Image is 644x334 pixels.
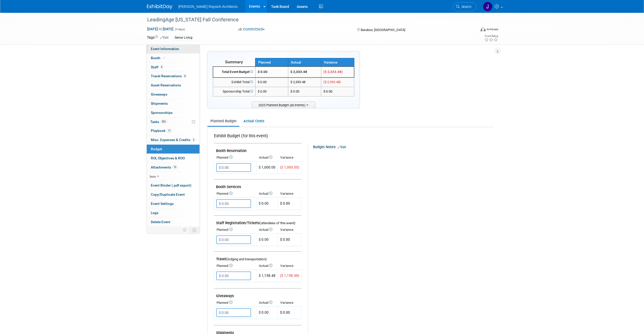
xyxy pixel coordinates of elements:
th: Planned [214,299,256,306]
a: Event Binder (.pdf export) [147,181,200,190]
span: Misc. Expenses & Credits [151,138,195,142]
span: Logs [151,211,158,215]
span: to [158,27,163,31]
span: Tasks [150,120,167,124]
span: ($ 1,158.48) [280,274,299,278]
td: $ 2,333.48 [288,78,321,87]
span: Sponsorships [151,111,173,115]
a: Booth [147,54,200,63]
span: Staff [151,65,163,69]
th: Variance [278,154,302,161]
a: Misc. Expenses & Credits5 [147,135,200,144]
span: ROI, Objectives & ROO [151,156,185,160]
th: Actual [256,262,278,269]
th: Planned [214,190,256,197]
i: Booth reservation complete [163,56,165,59]
span: Event Binder (.pdf export) [151,183,191,187]
span: Booth [151,56,166,60]
a: Edit [160,36,169,39]
th: Actual [256,299,278,306]
span: ($ 1,000.00) [280,165,299,169]
img: ExhibitDay [147,4,172,9]
span: Baraboo, [GEOGRAPHIC_DATA] [361,28,405,32]
a: Search [453,2,476,11]
a: Shipments [147,99,200,108]
span: (lodging and transportation) [226,257,267,261]
a: Budget [147,145,200,154]
span: $ 0.00 [258,89,267,93]
span: Event Settings [151,202,174,206]
span: $ 0.00 [258,70,268,74]
td: $ 0.00 [288,87,321,96]
td: Staff Registration/Tickets [214,216,302,226]
span: $ 0.00 [280,201,290,205]
a: Actual Costs [240,116,267,126]
td: Travel [214,252,302,263]
a: Event Settings [147,199,200,208]
span: Attachments [151,165,177,169]
th: Actual [256,226,278,233]
td: Booth Reservation [214,143,302,154]
span: Giveaways [151,92,167,96]
a: Asset Reservations [147,81,200,90]
div: Senior Living [173,35,194,40]
span: [PERSON_NAME] Raysich Architects [178,5,238,9]
th: Actual [256,154,278,161]
a: Staff4 [147,63,200,72]
span: (3 days) [174,28,185,31]
span: Summary [225,59,243,64]
td: $ 1,158.48 [256,270,278,282]
th: Variance [278,226,302,233]
div: Total Event Budget [215,70,253,74]
div: Exhibit Total [215,80,253,85]
span: 8 [183,74,187,78]
span: $ 0.00 [323,89,332,93]
div: Event Format [446,26,499,34]
span: Playbook [151,129,172,133]
a: Edit [338,145,346,149]
td: $ 0.00 [256,307,278,319]
span: ($ 2,333.48) [323,80,341,84]
span: [DATE] [DATE] [147,27,174,31]
a: Event Information [147,44,200,53]
th: Planned [255,58,288,67]
th: Variance [321,58,354,67]
img: Format-Inperson.png [481,27,486,31]
span: $ 0.00 [280,237,290,241]
div: Budget Notes: [313,143,493,150]
th: Planned [214,262,256,269]
div: Event Rating [484,35,498,37]
td: Toggle Event Tabs [189,227,200,233]
span: Event Information [151,47,179,51]
span: Budget [151,147,162,151]
a: Travel Reservations8 [147,72,200,81]
a: Giveaways [147,90,200,99]
a: Attachments15 [147,163,200,172]
a: Playbook11 [147,126,200,135]
span: 2025 Planned Budget (all events) [252,102,315,108]
span: 15 [172,165,177,169]
a: Logs [147,208,200,217]
span: $ 0.00 [258,80,267,84]
span: less [150,174,156,178]
div: In-Person [486,27,498,31]
td: Booth Services [214,179,302,190]
span: ($ 2,333.48) [323,70,343,74]
td: Personalize Event Tab Strip [180,227,189,233]
a: Tasks50% [147,117,200,126]
td: $ 0.00 [256,234,278,246]
th: Actual [288,58,321,67]
th: Planned [214,226,256,233]
span: (attendees of this event) [260,221,295,225]
div: Sponsorship Total [215,89,253,94]
a: Delete Event [147,218,200,226]
th: Variance [278,262,302,269]
span: Copy/Duplicate Event [151,192,185,196]
span: Search [460,5,471,9]
td: Giveaways [214,289,302,299]
span: $ 1,000.00 [259,165,275,169]
span: Delete Event [151,220,170,224]
th: Variance [278,299,302,306]
span: 5 [192,138,195,142]
a: Sponsorships [147,108,200,117]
